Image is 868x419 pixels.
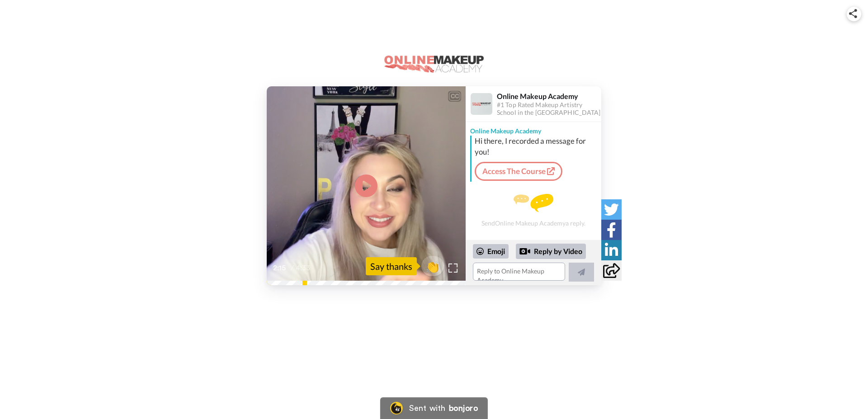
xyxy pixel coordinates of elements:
div: Online Makeup Academy [466,122,601,136]
div: Online Makeup Academy [497,92,601,100]
span: 4:33 [296,263,311,273]
div: Reply by Video [519,246,530,257]
img: ic_share.svg [849,9,857,18]
img: Full screen [448,264,458,273]
button: 👏 [421,256,444,276]
div: CC [449,92,460,101]
div: Say thanks [366,257,417,275]
div: Hi there, I recorded a message for you! [475,136,599,157]
img: logo [384,56,484,73]
div: Send Online Makeup Academy a reply. [466,185,601,235]
a: Access The Course [475,162,562,181]
img: Profile Image [471,93,492,115]
div: Emoji [473,244,509,259]
span: 👏 [421,259,444,273]
img: message.svg [514,194,553,212]
div: Reply by Video [516,244,586,259]
div: #1 Top Rated Makeup Artistry School in the [GEOGRAPHIC_DATA] [497,101,601,117]
span: / [291,263,294,273]
span: 2:15 [273,263,289,273]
